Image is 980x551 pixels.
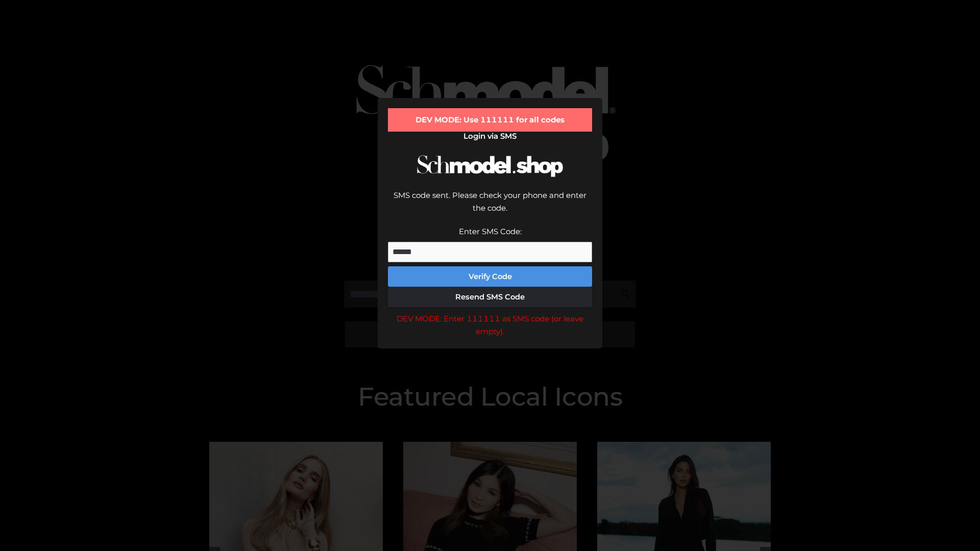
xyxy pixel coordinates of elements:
button: Resend SMS Code [388,287,592,307]
img: Schmodel Logo [413,146,567,186]
div: DEV MODE: Use 111111 for all codes [388,108,592,132]
div: SMS code sent. Please check your phone and enter the code. [388,189,592,225]
h2: Login via SMS [388,132,592,141]
div: DEV MODE: Enter 111111 as SMS code (or leave empty). [388,312,592,338]
label: Enter SMS Code: [459,227,522,236]
button: Verify Code [388,266,592,287]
